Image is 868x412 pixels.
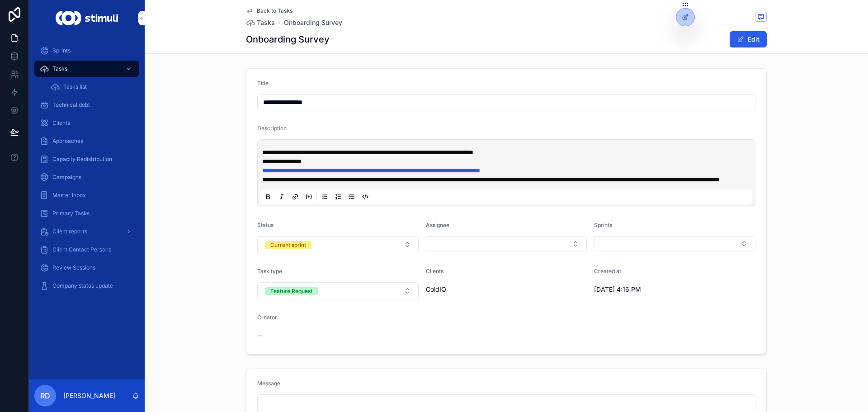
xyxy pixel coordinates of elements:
[29,36,145,306] div: scrollable content
[257,282,419,299] button: Select Button
[34,205,139,222] a: Primary Tasks
[52,65,67,72] span: Tasks
[52,101,90,109] span: Technical debt
[257,222,274,228] span: Status
[45,79,139,95] a: Tasks list
[594,222,612,228] span: Sprints
[594,285,713,294] span: [DATE] 4:16 PM
[34,97,139,113] a: Technical debt
[63,391,115,400] p: [PERSON_NAME]
[34,169,139,185] a: Campaigns
[40,390,50,401] span: RD
[52,264,95,271] span: Review Sessions
[52,282,113,289] span: Company status update
[52,156,112,163] span: Capacity Redistribution
[246,33,330,46] h1: Onboarding Survey
[246,18,275,27] a: Tasks
[594,236,755,251] button: Select Button
[34,223,139,240] a: Client reports
[34,278,139,294] a: Company status update
[257,314,277,321] span: Creator
[426,222,449,228] span: Assignee
[257,18,275,27] span: Tasks
[284,18,342,27] a: Onboarding Survey
[246,7,292,14] a: Back to Tasks
[63,83,87,90] span: Tasks list
[426,236,587,251] button: Select Button
[257,80,269,86] span: Title
[34,133,139,149] a: Approaches
[34,260,139,276] a: Review Sessions
[257,331,263,340] span: --
[52,192,86,199] span: Master Inbox
[34,187,139,204] a: Master Inbox
[34,43,139,59] a: Sprints
[52,246,111,253] span: Client Contact Persons
[34,151,139,167] a: Capacity Redistribution
[270,287,312,295] div: Feature Request
[52,137,83,145] span: Approaches
[52,210,90,217] span: Primary Tasks
[34,61,139,77] a: Tasks
[594,268,621,275] span: Created at
[257,125,287,132] span: Description
[730,31,767,47] button: Edit
[34,115,139,131] a: Clients
[257,236,419,253] button: Select Button
[56,11,118,25] img: App logo
[52,174,81,181] span: Campaigns
[52,119,70,127] span: Clients
[270,241,306,249] div: Current sprint
[426,285,446,294] span: ColdIQ
[426,268,443,275] span: Clients
[257,7,292,14] span: Back to Tasks
[34,242,139,258] a: Client Contact Persons
[257,268,282,275] span: Task type
[52,228,87,235] span: Client reports
[257,380,280,387] span: Message
[52,47,71,54] span: Sprints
